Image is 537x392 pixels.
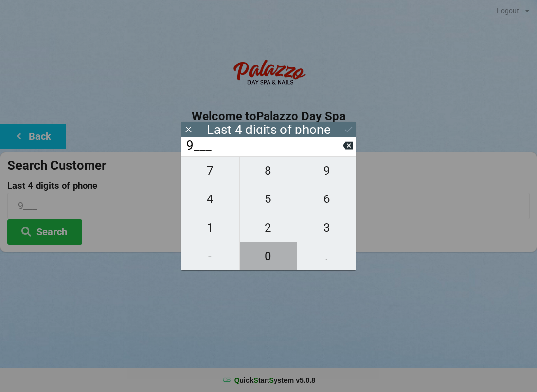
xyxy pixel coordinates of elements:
button: 4 [181,185,240,213]
span: 0 [240,246,297,266]
button: 2 [240,213,298,242]
span: 4 [181,189,239,209]
button: 1 [181,213,240,242]
span: 5 [240,189,297,209]
div: Last 4 digits of phone [207,125,331,134]
span: 1 [181,217,239,238]
button: 8 [240,156,298,185]
span: 6 [297,189,356,209]
button: 3 [297,213,356,242]
span: 8 [240,160,297,181]
span: 7 [181,160,239,181]
button: 9 [297,156,356,185]
button: 7 [181,156,240,185]
button: 0 [240,242,298,270]
button: 5 [240,185,298,213]
button: 6 [297,185,356,213]
span: 2 [240,217,297,238]
span: 9 [297,160,356,181]
span: 3 [297,217,356,238]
